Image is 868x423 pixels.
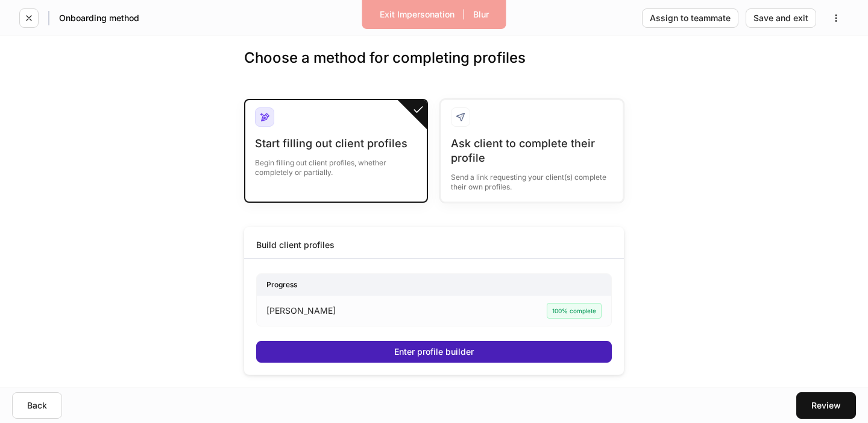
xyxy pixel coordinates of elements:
button: Review [796,392,856,419]
div: Build client profiles [256,239,335,251]
div: Back [27,401,47,410]
button: Exit Impersonation [372,5,462,24]
button: Back [12,392,62,419]
div: Progress [257,274,611,295]
div: Enter profile builder [394,348,474,356]
h3: Choose a method for completing profiles [244,48,624,87]
h5: Onboarding method [59,12,139,24]
div: Blur [473,10,489,19]
div: Start filling out client profiles [255,136,417,151]
button: Save and exit [746,8,816,28]
div: Send a link requesting your client(s) complete their own profiles. [451,165,613,192]
div: Begin filling out client profiles, whether completely or partially. [255,151,417,177]
div: Review [811,401,841,410]
div: Exit Impersonation [380,10,454,19]
button: Assign to teammate [642,8,738,28]
div: Save and exit [753,14,808,22]
p: [PERSON_NAME] [266,305,336,317]
div: Ask client to complete their profile [451,136,613,165]
button: Blur [465,5,497,24]
div: Assign to teammate [650,14,731,22]
button: Enter profile builder [256,341,612,363]
div: 100% complete [547,303,602,319]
